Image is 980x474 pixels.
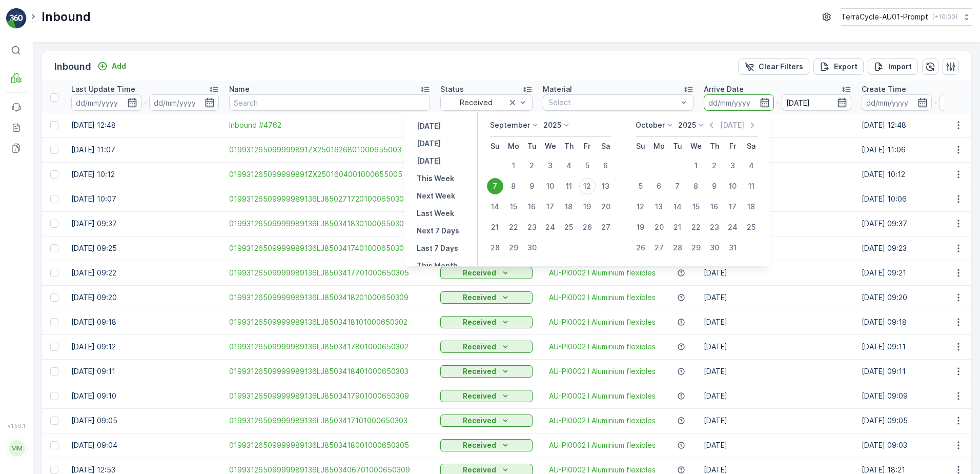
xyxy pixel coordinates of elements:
[669,240,686,256] div: 28
[888,62,912,72] p: Import
[9,168,34,177] span: Name :
[413,120,445,132] button: Yesterday
[440,341,533,353] button: Received
[688,199,704,215] div: 15
[9,185,54,194] span: Arrive Date :
[229,94,430,111] input: Search
[9,219,63,228] span: Material Type :
[229,169,430,180] a: 019931265099999891ZX2501604001000655005
[699,285,856,310] td: [DATE]
[487,219,503,235] div: 21
[549,342,656,352] span: AU-PI0002 I Aluminium flexibles
[229,243,430,253] span: 01993126509999989136LJ8503417401000650304
[706,219,723,235] div: 23
[93,60,130,72] button: Add
[542,157,559,174] div: 3
[524,240,540,256] div: 30
[9,253,57,262] span: Last Weight :
[417,261,458,271] p: This Month
[66,334,224,359] td: [DATE] 09:12
[229,194,430,204] a: 01993126509999989136LJ8502717201000650300
[782,94,852,111] input: dd/mm/yyyy
[57,253,73,262] span: 0 kg
[54,185,78,194] span: [DATE]
[932,13,957,21] p: ( +10:00 )
[440,439,533,451] button: Received
[688,240,704,256] div: 29
[71,94,141,111] input: dd/mm/yyyy
[561,157,577,174] div: 4
[549,416,656,426] span: AU-PI0002 I Aluminium flexibles
[743,199,760,215] div: 18
[651,219,667,235] div: 20
[413,190,459,202] button: Next Week
[504,137,523,155] th: Monday
[542,219,559,235] div: 24
[57,236,76,245] span: 1.5 kg
[413,172,458,185] button: This Week
[229,292,430,303] span: 01993126509999989136LJ8503418201000650309
[725,157,741,174] div: 3
[66,187,224,211] td: [DATE] 10:07
[463,292,496,303] p: Received
[229,268,430,278] a: 01993126509999989136LJ8503417701000650305
[229,391,430,401] a: 01993126509999989136LJ8503417901000650309
[229,317,430,327] a: 01993126509999989136LJ8503418101000650302
[229,145,430,155] a: 019931265099999891ZX2501626801000655003
[598,157,614,174] div: 6
[66,359,224,384] td: [DATE] 09:11
[738,58,809,75] button: Clear Filters
[862,94,932,111] input: dd/mm/yyyy
[632,219,649,235] div: 19
[487,178,503,194] div: 7
[229,440,430,450] span: 01993126509999989136LJ8503418001000650305
[636,120,665,130] p: October
[651,199,667,215] div: 13
[50,392,58,400] div: Toggle Row Selected
[505,219,522,235] div: 22
[542,178,559,194] div: 10
[463,342,496,352] p: Received
[50,244,58,252] div: Toggle Row Selected
[440,365,533,378] button: Received
[490,120,530,130] p: September
[50,318,58,326] div: Toggle Row Selected
[651,240,667,256] div: 27
[112,61,126,71] p: Add
[549,292,656,303] a: AU-PI0002 I Aluminium flexibles
[50,146,58,154] div: Toggle Row Selected
[743,178,760,194] div: 11
[417,191,455,201] p: Next Week
[934,96,937,109] p: -
[413,207,458,220] button: Last Week
[669,199,686,215] div: 14
[71,84,135,94] p: Last Update Time
[66,408,224,433] td: [DATE] 09:05
[463,391,496,401] p: Received
[229,219,430,229] span: 01993126509999989136LJ8503418301000650306
[549,317,656,327] a: AU-PI0002 I Aluminium flexibles
[413,137,445,150] button: Today
[543,120,561,130] p: 2025
[417,208,454,219] p: Last Week
[229,342,430,352] a: 01993126509999989136LJ8503417801000650302
[50,417,58,425] div: Toggle Row Selected
[463,268,496,278] p: Received
[505,199,522,215] div: 15
[229,416,430,426] span: 01993126509999989136LJ8503417101000650303
[632,178,649,194] div: 5
[579,219,596,235] div: 26
[440,84,464,94] p: Status
[578,137,597,155] th: Friday
[834,62,857,72] p: Export
[417,156,441,166] p: [DATE]
[66,261,224,285] td: [DATE] 09:22
[725,178,741,194] div: 10
[561,178,577,194] div: 11
[50,343,58,351] div: Toggle Row Selected
[417,243,458,253] p: Last 7 Days
[579,178,596,194] div: 12
[229,366,430,377] a: 01993126509999989136LJ8503418401000650303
